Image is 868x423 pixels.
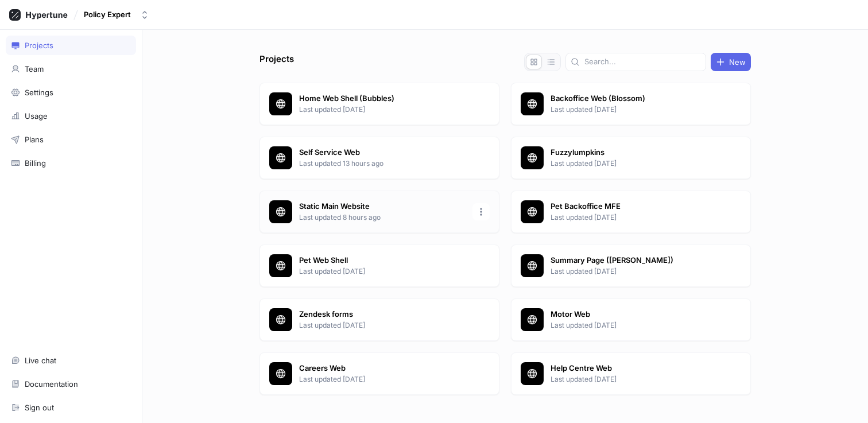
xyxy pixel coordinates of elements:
[25,135,44,144] div: Plans
[299,212,466,223] p: Last updated 8 hours ago
[299,104,466,115] p: Last updated [DATE]
[551,147,717,158] p: Fuzzylumpkins
[551,104,717,115] p: Last updated [DATE]
[6,153,136,173] a: Billing
[6,83,136,102] a: Settings
[25,158,46,168] div: Billing
[25,41,53,50] div: Projects
[551,363,717,374] p: Help Centre Web
[551,158,717,169] p: Last updated [DATE]
[25,64,44,73] div: Team
[6,374,136,394] a: Documentation
[551,201,717,212] p: Pet Backoffice MFE
[551,320,717,331] p: Last updated [DATE]
[299,93,466,104] p: Home Web Shell (Bubbles)
[729,59,746,65] span: New
[299,158,466,169] p: Last updated 13 hours ago
[551,212,717,223] p: Last updated [DATE]
[299,374,466,385] p: Last updated [DATE]
[25,88,53,97] div: Settings
[551,93,717,104] p: Backoffice Web (Blossom)
[299,201,466,212] p: Static Main Website
[299,309,466,320] p: Zendesk forms
[259,53,294,71] p: Projects
[551,255,717,266] p: Summary Page ([PERSON_NAME])
[25,379,78,389] div: Documentation
[25,403,54,412] div: Sign out
[551,266,717,277] p: Last updated [DATE]
[25,356,56,365] div: Live chat
[551,309,717,320] p: Motor Web
[584,56,701,68] input: Search...
[25,111,48,121] div: Usage
[299,363,466,374] p: Careers Web
[79,5,154,24] button: Policy Expert
[711,53,751,71] button: New
[6,130,136,149] a: Plans
[299,147,466,158] p: Self Service Web
[299,266,466,277] p: Last updated [DATE]
[6,106,136,126] a: Usage
[299,320,466,331] p: Last updated [DATE]
[84,10,131,20] div: Policy Expert
[6,59,136,79] a: Team
[6,36,136,55] a: Projects
[551,374,717,385] p: Last updated [DATE]
[299,255,466,266] p: Pet Web Shell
